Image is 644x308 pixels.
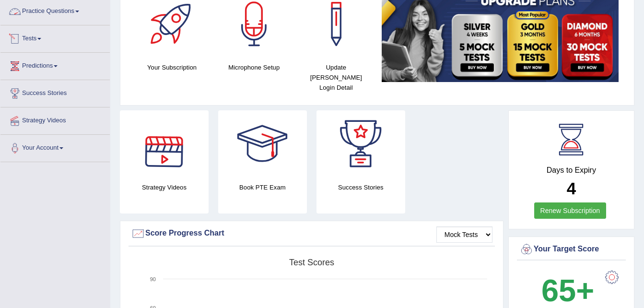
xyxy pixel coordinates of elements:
h4: Success Stories [316,182,405,192]
h4: Microphone Setup [218,62,290,72]
a: Strategy Videos [0,107,110,131]
a: Renew Subscription [534,202,607,219]
h4: Strategy Videos [120,182,209,192]
a: Predictions [0,53,110,77]
tspan: Test scores [289,258,334,267]
a: Success Stories [0,80,110,104]
b: 4 [567,179,576,198]
a: Tests [0,25,110,49]
h4: Days to Expiry [519,166,623,175]
a: Your Account [0,135,110,159]
b: 65+ [541,273,594,308]
h4: Book PTE Exam [218,182,307,192]
h4: Update [PERSON_NAME] Login Detail [300,62,372,93]
div: Your Target Score [519,242,623,257]
div: Score Progress Chart [131,226,492,241]
h4: Your Subscription [136,62,208,72]
text: 90 [150,276,156,282]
